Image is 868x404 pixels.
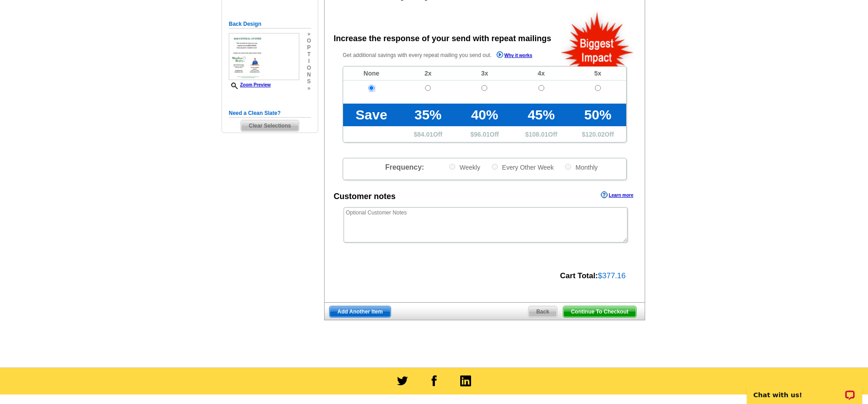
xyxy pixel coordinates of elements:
[585,131,605,138] span: 120.02
[528,306,557,317] span: Back
[563,306,636,317] span: Continue To Checkout
[449,164,455,170] input: Weekly
[741,375,868,404] iframe: LiveChat chat widget
[513,104,570,126] td: 45%
[229,33,299,80] img: small-thumb.jpg
[492,164,498,170] input: Every Other Week
[417,131,433,138] span: 84.01
[529,131,548,138] span: 108.01
[513,126,570,142] td: $ Off
[334,190,396,203] div: Customer notes
[385,163,424,171] span: Frequency:
[456,67,513,81] td: 3x
[456,126,513,142] td: $ Off
[570,104,626,126] td: 50%
[400,104,456,126] td: 35%
[307,71,311,78] span: n
[329,306,391,318] a: Add Another Item
[229,82,271,87] a: Zoom Preview
[598,271,626,280] span: $377.16
[343,50,552,61] p: Get additional savings with every repeat mailing you send out.
[528,306,557,318] a: Back
[456,104,513,126] td: 40%
[570,126,626,142] td: $ Off
[307,44,311,51] span: p
[496,51,533,61] a: Why it works
[448,163,481,171] label: Weekly
[513,67,570,81] td: 4x
[307,38,311,44] span: o
[334,33,551,45] div: Increase the response of your send with repeat mailings
[229,20,311,29] h5: Back Design
[307,31,311,38] span: »
[307,51,311,58] span: t
[307,78,311,85] span: s
[307,85,311,92] span: »
[307,65,311,71] span: o
[229,109,311,118] h5: Need a Clean Slate?
[343,104,400,126] td: Save
[560,11,635,67] img: biggestImpact.png
[601,191,633,199] a: Learn more
[400,67,456,81] td: 2x
[565,164,571,170] input: Monthly
[474,131,490,138] span: 96.01
[330,306,390,317] span: Add Another Item
[564,163,598,171] label: Monthly
[570,67,626,81] td: 5x
[307,58,311,65] span: i
[400,126,456,142] td: $ Off
[343,67,400,81] td: None
[491,163,554,171] label: Every Other Week
[241,120,298,131] span: Clear Selections
[560,271,598,280] strong: Cart Total:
